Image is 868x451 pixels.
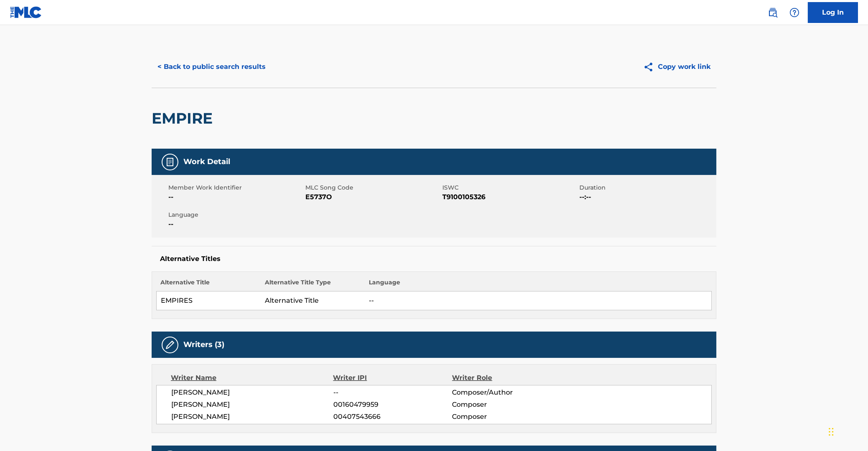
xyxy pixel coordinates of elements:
button: < Back to public search results [152,56,272,77]
span: E5737O [305,192,440,202]
span: Member Work Identifier [168,183,303,192]
th: Language [365,278,712,291]
span: Composer [452,412,560,422]
img: Copy work link [643,62,658,72]
div: Help [786,4,803,21]
h2: EMPIRE [152,109,217,128]
span: Language [168,210,303,219]
td: EMPIRES [157,291,261,310]
span: ISWC [442,183,577,192]
span: 00160479959 [333,400,452,410]
th: Alternative Title Type [261,278,365,291]
button: Copy work link [637,56,716,77]
div: Writer Role [452,373,560,383]
img: MLC Logo [10,6,42,18]
span: Composer/Author [452,388,560,398]
img: Work Detail [165,157,175,167]
h5: Work Detail [183,157,230,167]
span: Duration [579,183,714,192]
a: Public Search [764,4,781,21]
td: Alternative Title [261,291,365,310]
div: Drag [829,419,834,444]
div: Writer IPI [333,373,452,383]
div: Writer Name [171,373,333,383]
span: [PERSON_NAME] [171,400,333,410]
h5: Alternative Titles [160,255,708,263]
span: --:-- [579,192,714,202]
span: T9100105326 [442,192,577,202]
span: Composer [452,400,560,410]
span: 00407543666 [333,412,452,422]
img: Writers [165,340,175,350]
img: search [768,8,778,18]
h5: Writers (3) [183,340,224,350]
span: [PERSON_NAME] [171,412,333,422]
th: Alternative Title [157,278,261,291]
span: -- [168,219,303,229]
span: -- [333,388,452,398]
iframe: Chat Widget [826,411,868,451]
a: Log In [808,2,858,23]
span: -- [168,192,303,202]
span: MLC Song Code [305,183,440,192]
td: -- [365,291,712,310]
img: help [789,8,799,18]
span: [PERSON_NAME] [171,388,333,398]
